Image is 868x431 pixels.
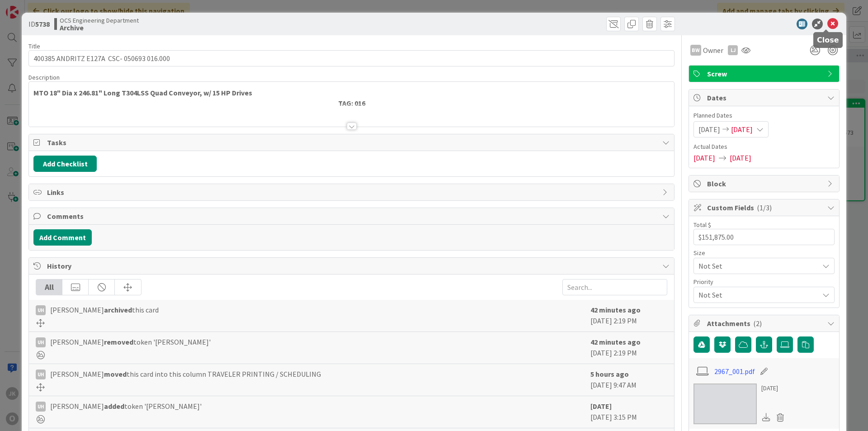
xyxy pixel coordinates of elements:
[36,279,62,295] div: All
[693,142,835,152] span: Actual Dates
[728,45,738,55] div: LJ
[707,178,823,189] span: Block
[761,412,771,423] div: Download
[50,401,202,412] span: [PERSON_NAME] token '[PERSON_NAME]'
[714,366,755,377] a: 2967_001.pdf
[731,124,753,135] span: [DATE]
[698,260,814,272] span: Not Set
[104,337,133,346] b: removed
[817,36,839,44] h5: Close
[590,369,629,379] b: 5 hours ago
[47,137,658,148] span: Tasks
[693,250,835,256] div: Size
[28,73,60,81] span: Description
[338,99,365,108] strong: TAG: 016
[590,402,612,411] b: [DATE]
[60,17,139,24] span: OCS Engineering Department
[35,19,50,28] b: 5738
[590,336,667,359] div: [DATE] 2:19 PM
[590,369,667,391] div: [DATE] 9:47 AM
[36,402,46,412] div: uh
[761,384,788,393] div: [DATE]
[36,369,46,379] div: uh
[707,318,823,329] span: Attachments
[104,402,124,411] b: added
[698,289,814,301] span: Not Set
[33,229,92,246] button: Add Comment
[753,319,762,328] span: ( 2 )
[693,111,835,120] span: Planned Dates
[693,279,835,285] div: Priority
[47,260,658,271] span: History
[104,305,132,314] b: archived
[757,203,772,212] span: ( 1/3 )
[28,42,40,50] label: Title
[693,152,715,163] span: [DATE]
[50,336,211,347] span: [PERSON_NAME] token '[PERSON_NAME]'
[33,156,97,172] button: Add Checklist
[36,337,46,347] div: uh
[693,221,711,229] label: Total $
[33,88,252,97] strong: MTO 18" Dia x 246.81" Long T304LSS Quad Conveyor, w/ 15 HP Drives
[47,211,658,222] span: Comments
[28,50,675,66] input: type card name here...
[590,337,641,346] b: 42 minutes ago
[28,19,50,29] span: ID
[707,92,823,103] span: Dates
[590,401,667,423] div: [DATE] 3:15 PM
[730,152,751,163] span: [DATE]
[590,305,641,314] b: 42 minutes ago
[698,124,720,135] span: [DATE]
[690,45,701,56] div: BW
[47,187,658,198] span: Links
[36,305,46,315] div: uh
[707,202,823,213] span: Custom Fields
[50,304,159,315] span: [PERSON_NAME] this card
[104,369,127,379] b: moved
[60,24,139,31] b: Archive
[703,45,723,56] span: Owner
[590,304,667,327] div: [DATE] 2:19 PM
[562,279,667,295] input: Search...
[50,369,321,379] span: [PERSON_NAME] this card into this column TRAVELER PRINTING / SCHEDULING
[707,68,823,79] span: Screw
